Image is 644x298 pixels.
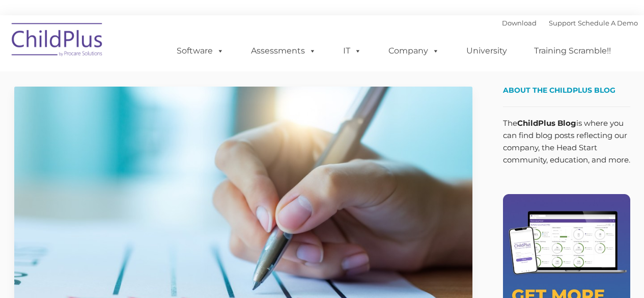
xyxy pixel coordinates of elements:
font: | [502,19,638,27]
img: ChildPlus by Procare Solutions [7,16,108,67]
a: Schedule A Demo [578,19,638,27]
strong: ChildPlus Blog [517,118,576,128]
a: Company [378,41,450,61]
a: Assessments [241,41,326,61]
a: Software [166,41,234,61]
a: Training Scramble!! [524,41,621,61]
a: Download [502,19,537,27]
a: IT [333,41,372,61]
p: The is where you can find blog posts reflecting our company, the Head Start community, education,... [503,117,630,166]
a: Support [549,19,576,27]
span: About the ChildPlus Blog [503,86,615,95]
a: University [456,41,517,61]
